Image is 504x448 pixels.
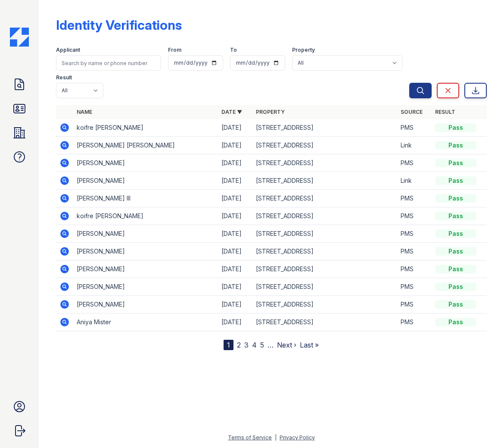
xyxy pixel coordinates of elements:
[252,225,397,243] td: [STREET_ADDRESS]
[435,159,476,167] div: Pass
[252,260,397,278] td: [STREET_ADDRESS]
[252,341,257,349] a: 4
[397,243,432,260] td: PMS
[397,207,432,225] td: PMS
[292,47,315,53] label: Property
[218,119,252,137] td: [DATE]
[218,225,252,243] td: [DATE]
[397,119,432,137] td: PMS
[252,296,397,313] td: [STREET_ADDRESS]
[252,207,397,225] td: [STREET_ADDRESS]
[252,190,397,207] td: [STREET_ADDRESS]
[397,190,432,207] td: PMS
[230,47,237,53] label: To
[218,154,252,172] td: [DATE]
[228,434,272,441] a: Terms of Service
[56,74,72,81] label: Result
[218,172,252,190] td: [DATE]
[73,313,218,331] td: Aniya Mister
[280,434,315,441] a: Privacy Policy
[435,229,476,238] div: Pass
[73,190,218,207] td: [PERSON_NAME] III
[244,341,249,349] a: 3
[435,247,476,256] div: Pass
[252,154,397,172] td: [STREET_ADDRESS]
[218,190,252,207] td: [DATE]
[277,341,296,349] a: Next ›
[397,260,432,278] td: PMS
[435,282,476,291] div: Pass
[397,172,432,190] td: Link
[435,123,476,132] div: Pass
[252,243,397,260] td: [STREET_ADDRESS]
[435,176,476,185] div: Pass
[401,109,423,115] a: Source
[73,119,218,137] td: koifre [PERSON_NAME]
[252,278,397,296] td: [STREET_ADDRESS]
[218,207,252,225] td: [DATE]
[268,340,274,350] span: …
[73,243,218,260] td: [PERSON_NAME]
[260,341,264,349] a: 5
[397,278,432,296] td: PMS
[435,194,476,203] div: Pass
[435,109,455,115] a: Result
[218,260,252,278] td: [DATE]
[435,141,476,150] div: Pass
[397,137,432,154] td: Link
[218,137,252,154] td: [DATE]
[56,17,182,33] div: Identity Verifications
[275,434,277,441] div: |
[73,137,218,154] td: [PERSON_NAME] [PERSON_NAME]
[221,109,242,115] a: Date ▼
[73,225,218,243] td: [PERSON_NAME]
[252,172,397,190] td: [STREET_ADDRESS]
[73,260,218,278] td: [PERSON_NAME]
[73,296,218,313] td: [PERSON_NAME]
[73,154,218,172] td: [PERSON_NAME]
[224,340,233,350] div: 1
[300,341,319,349] a: Last »
[435,265,476,273] div: Pass
[435,300,476,309] div: Pass
[77,109,92,115] a: Name
[218,278,252,296] td: [DATE]
[218,296,252,313] td: [DATE]
[252,313,397,331] td: [STREET_ADDRESS]
[168,47,181,53] label: From
[397,296,432,313] td: PMS
[218,313,252,331] td: [DATE]
[256,109,285,115] a: Property
[73,207,218,225] td: koifre [PERSON_NAME]
[56,55,161,71] input: Search by name or phone number
[397,313,432,331] td: PMS
[218,243,252,260] td: [DATE]
[397,154,432,172] td: PMS
[73,172,218,190] td: [PERSON_NAME]
[397,225,432,243] td: PMS
[252,119,397,137] td: [STREET_ADDRESS]
[10,28,29,47] img: CE_Icon_Blue-c292c112584629df590d857e76928e9f676e5b41ef8f769ba2f05ee15b207248.png
[252,137,397,154] td: [STREET_ADDRESS]
[56,47,80,53] label: Applicant
[435,318,476,326] div: Pass
[73,278,218,296] td: [PERSON_NAME]
[237,341,241,349] a: 2
[435,212,476,220] div: Pass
